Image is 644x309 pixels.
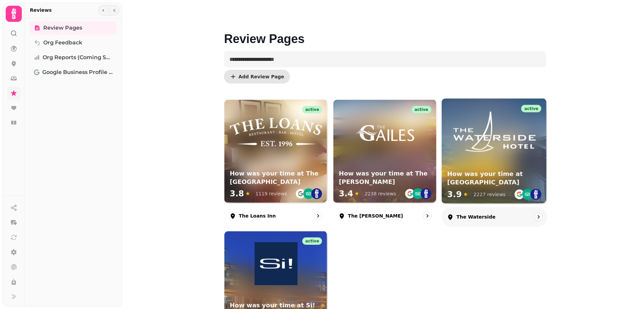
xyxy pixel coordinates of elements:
img: ta-emblem@2x.png [522,189,533,200]
img: How was your time at The Gailes [355,111,415,154]
a: Review Pages [30,21,117,35]
span: ★ [463,190,468,198]
div: 2227 reviews [473,191,505,198]
span: ★ [246,190,250,198]
img: st.png [311,188,322,199]
span: Review Pages [43,24,82,32]
img: go-emblem@2x.png [295,188,306,199]
div: active [412,106,431,113]
img: go-emblem@2x.png [405,188,415,199]
div: active [302,106,322,113]
p: The Waterside [456,214,495,220]
a: The WatersideactiveHow was your time at The WatersideHow was your time at [GEOGRAPHIC_DATA]3.9★22... [441,98,547,227]
img: st.png [530,189,541,200]
p: The [PERSON_NAME] [348,213,403,219]
img: st.png [421,188,431,199]
a: Google Business Profile (Beta) [30,66,117,79]
div: 1119 reviews [256,190,287,197]
span: 3.8 [230,188,244,199]
a: Org Feedback [30,36,117,49]
span: ★ [355,190,359,198]
p: The Loans Inn [239,213,276,219]
h3: How was your time at The [GEOGRAPHIC_DATA] [230,169,322,186]
button: Add Review Page [224,70,290,83]
span: 3.4 [339,188,353,199]
a: Org Reports (coming soon) [30,51,117,64]
span: Add Review Page [238,74,284,79]
svg: go to [535,214,542,220]
div: 2238 reviews [365,190,396,197]
h3: How was your time at The [PERSON_NAME] [339,169,431,186]
span: Org Reports (coming soon) [43,53,113,62]
img: ta-emblem@2x.png [413,188,423,199]
h3: How was your time at [GEOGRAPHIC_DATA] [447,170,541,187]
img: How was your time at The Loans Inn [230,118,322,146]
img: go-emblem@2x.png [514,189,525,200]
a: The GailesactiveHow was your time at The GailesHow was your time at The [PERSON_NAME]3.4★2238 rev... [333,100,437,226]
h1: Review Pages [224,16,546,46]
div: active [521,105,541,112]
img: ta-emblem@2x.png [303,188,314,199]
img: How was your time at The Waterside [447,110,541,154]
svg: go to [424,213,431,219]
span: Org Feedback [43,39,82,47]
span: Google Business Profile (Beta) [42,68,113,76]
img: How was your time at Si! [255,242,298,285]
a: The Loans InnactiveHow was your time at The Loans InnHow was your time at The [GEOGRAPHIC_DATA]3.... [224,100,328,226]
svg: go to [315,213,321,219]
div: active [302,237,322,245]
span: 3.9 [447,189,462,200]
h2: Reviews [30,7,52,13]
